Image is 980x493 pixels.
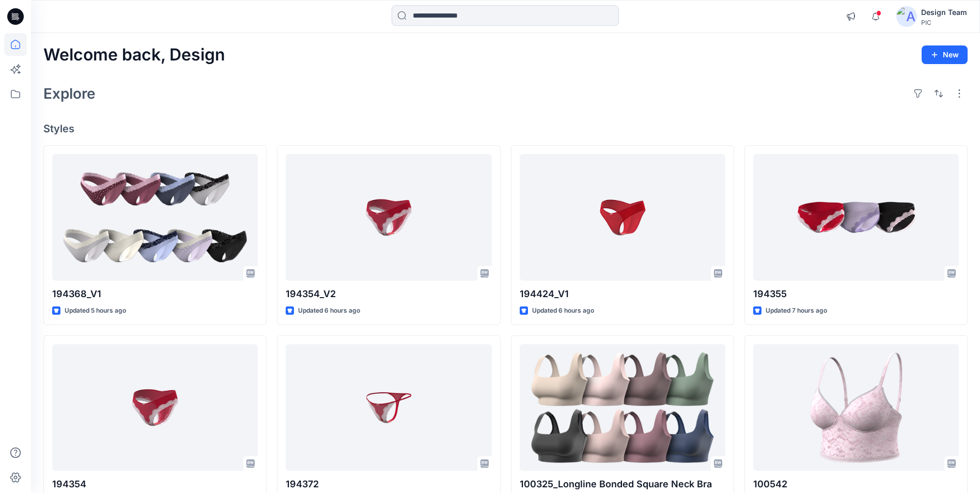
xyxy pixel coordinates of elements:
p: Updated 6 hours ago [532,305,594,316]
p: Updated 5 hours ago [65,305,126,316]
p: 194368_V1 [52,287,258,301]
p: Updated 7 hours ago [766,305,827,316]
h2: Explore [43,85,96,102]
div: Design Team [921,6,967,19]
a: 194424_V1 [520,154,725,281]
a: 194354_V2 [286,154,491,281]
img: avatar [896,6,917,27]
a: 100542 [753,344,959,471]
p: 194372 [286,477,491,491]
p: 194424_V1 [520,287,725,301]
p: 194354_V2 [286,287,491,301]
div: PIC [921,19,967,26]
p: 100542 [753,477,959,491]
p: 194354 [52,477,258,491]
p: 100325_Longline Bonded Square Neck Bra [520,477,725,491]
h4: Styles [43,122,968,135]
a: 194372 [286,344,491,471]
h2: Welcome back, Design [43,45,225,65]
a: 194368_V1 [52,154,258,281]
button: New [922,45,968,64]
a: 194355 [753,154,959,281]
a: 194354 [52,344,258,471]
p: 194355 [753,287,959,301]
a: 100325_Longline Bonded Square Neck Bra [520,344,725,471]
p: Updated 6 hours ago [298,305,360,316]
